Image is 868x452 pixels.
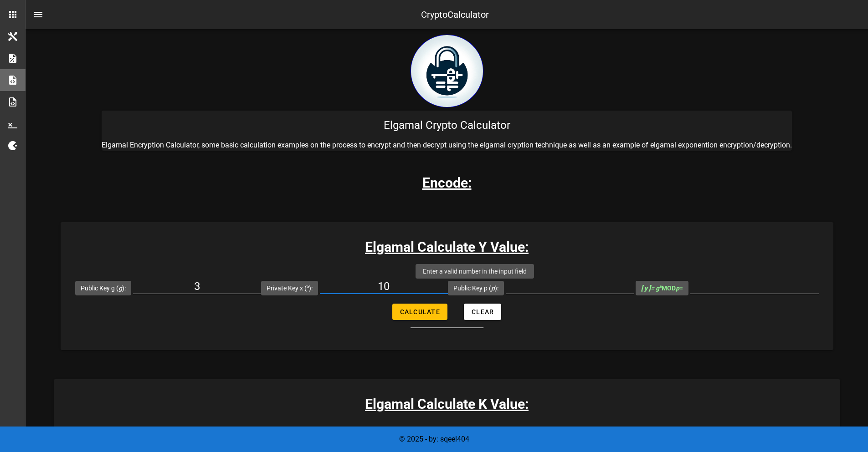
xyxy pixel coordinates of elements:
span: MOD = [641,284,683,292]
span: Calculate [400,308,440,315]
div: CryptoCalculator [421,8,489,21]
div: Elgamal Crypto Calculator [102,111,792,140]
sup: x [659,284,662,289]
label: Public Key g ( ): [81,284,126,293]
button: Clear [464,304,501,320]
sup: x [307,284,309,289]
i: p [676,284,679,292]
b: [ y ] [641,284,651,292]
a: home [411,101,483,109]
h3: Elgamal Calculate K Value: [54,394,840,414]
span: © 2025 - by: sqeel404 [399,435,469,443]
p: Elgamal Encryption Calculator, some basic calculation examples on the process to encrypt and then... [102,140,792,151]
h3: Elgamal Calculate Y Value: [61,237,833,257]
label: Private Key x ( ): [267,284,313,293]
i: p [491,284,495,292]
i: g [118,284,122,292]
label: Public Key p ( ): [453,284,498,293]
button: nav-menu-toggle [27,4,49,25]
img: encryption logo [411,35,483,107]
span: Clear [471,308,494,315]
button: Calculate [392,304,447,320]
h3: Encode: [422,173,472,193]
i: = g [641,284,662,292]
